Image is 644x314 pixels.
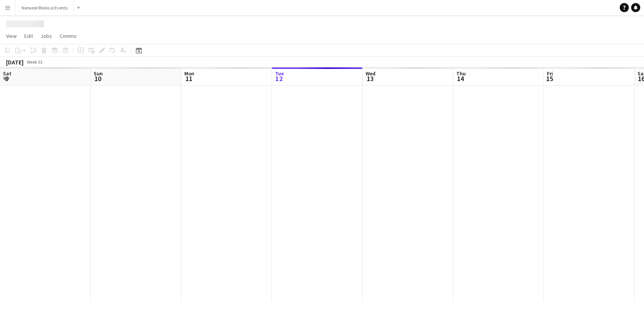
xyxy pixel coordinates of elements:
span: Fri [547,70,553,77]
span: Thu [456,70,466,77]
span: 15 [546,74,553,83]
span: View [6,33,17,39]
span: Mon [184,70,194,77]
span: Sat [3,70,11,77]
span: 10 [93,74,103,83]
a: Edit [21,31,36,41]
span: 13 [364,74,375,83]
span: Week 33 [25,59,44,65]
span: 14 [455,74,466,83]
a: View [3,31,20,41]
span: Jobs [41,33,52,39]
span: Comms [60,33,77,39]
span: 11 [183,74,194,83]
span: Edit [24,33,33,39]
a: Jobs [38,31,55,41]
button: Norwest Medical Events [16,0,74,15]
span: Tue [275,70,284,77]
span: 9 [2,74,11,83]
div: [DATE] [6,58,24,66]
span: Sun [94,70,103,77]
a: Comms [57,31,80,41]
span: 12 [274,74,284,83]
span: Wed [366,70,375,77]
